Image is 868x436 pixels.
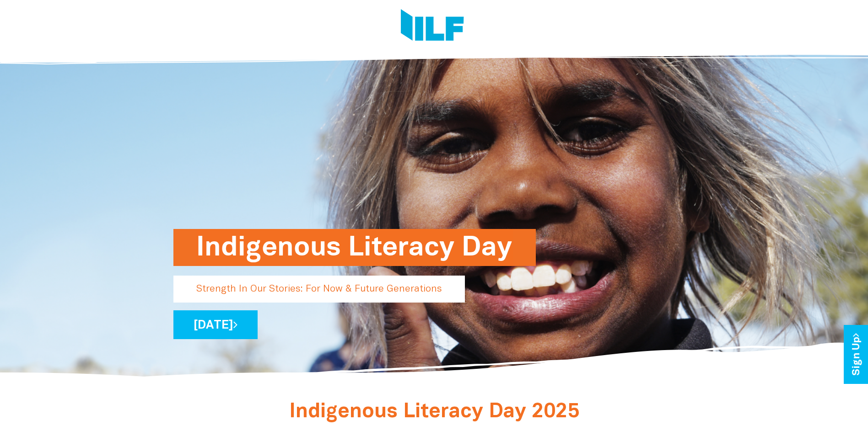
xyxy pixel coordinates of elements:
h1: Indigenous Literacy Day [196,229,513,266]
span: Indigenous Literacy Day 2025 [289,403,579,421]
p: Strength In Our Stories: For Now & Future Generations [173,276,465,303]
img: Logo [401,9,464,43]
a: [DATE] [173,310,258,339]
